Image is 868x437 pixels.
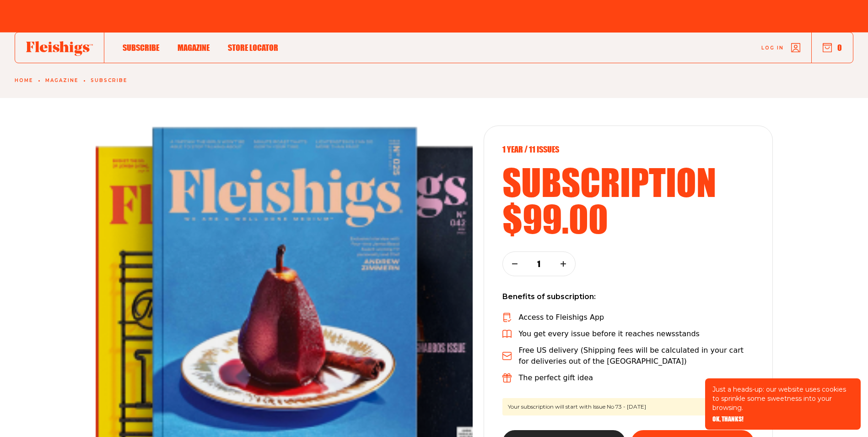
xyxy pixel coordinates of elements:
p: 1 year / 11 Issues [502,144,754,154]
a: Subscribe [91,78,127,83]
h2: subscription [502,164,754,200]
p: Access to Fleishigs App [519,312,604,323]
p: Just a heads-up: our website uses cookies to sprinkle some sweetness into your browsing. [712,385,853,412]
a: Magazine [45,78,78,83]
p: The perfect gift idea [519,372,593,383]
p: Benefits of subscription: [502,291,754,303]
a: Subscribe [123,41,159,54]
p: You get every issue before it reaches newsstands [519,328,700,339]
a: Magazine [178,41,210,54]
a: Log in [761,43,800,52]
h2: $99.00 [502,200,754,237]
p: 1 [533,259,545,269]
button: 0 [823,43,842,53]
span: Log in [761,44,784,51]
span: Magazine [178,43,210,53]
a: Store locator [228,41,278,54]
span: Subscribe [123,43,159,53]
a: Home [15,78,33,83]
p: Free US delivery (Shipping fees will be calculated in your cart for deliveries out of the [GEOGRA... [519,345,754,367]
span: Your subscription will start with Issue No 73 - [DATE] [502,398,754,415]
button: OK, THANKS! [712,416,744,422]
span: Store locator [228,43,278,53]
